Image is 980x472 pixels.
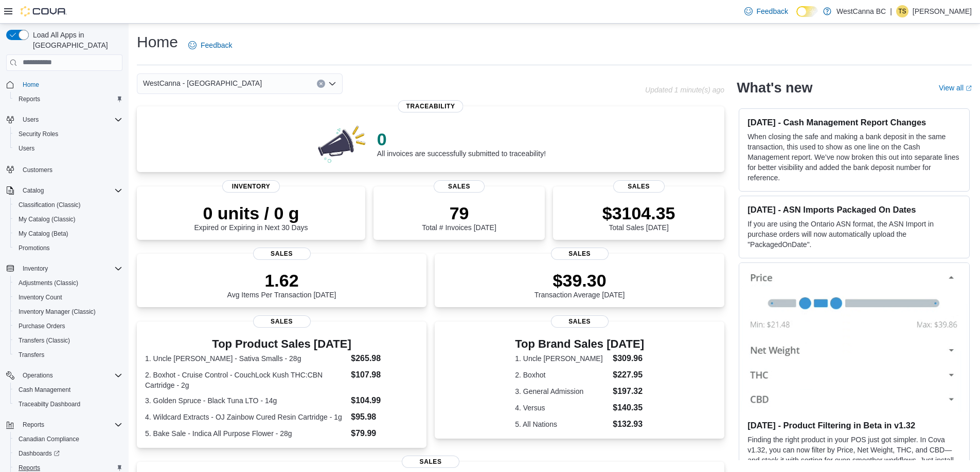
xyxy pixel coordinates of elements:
[14,128,122,140] span: Security Roles
[19,164,57,176] a: Customers
[2,77,127,92] button: Home
[14,349,122,361] span: Transfers
[21,6,67,16] img: Cova
[613,352,644,365] dd: $309.96
[19,262,52,275] button: Inventory
[351,369,418,381] dd: $107.98
[2,112,127,127] button: Users
[896,5,908,17] div: Timothy Simpson
[184,35,236,55] a: Feedback
[836,5,886,17] p: WestCanna BC
[19,400,80,408] span: Traceabilty Dashboard
[10,432,127,446] button: Canadian Compliance
[19,464,40,472] span: Reports
[747,204,961,215] h3: [DATE] - ASN Imports Packaged On Dates
[14,93,122,105] span: Reports
[740,1,792,22] a: Feedback
[14,306,122,318] span: Inventory Manager (Classic)
[515,386,609,397] dt: 3. General Admission
[19,144,34,153] span: Users
[19,449,60,458] span: Dashboards
[19,215,76,223] span: My Catalog (Classic)
[645,86,724,94] p: Updated 1 minute(s) ago
[23,81,39,89] span: Home
[2,418,127,432] button: Reports
[10,226,127,241] button: My Catalog (Beta)
[551,315,609,328] span: Sales
[796,17,797,17] span: Dark Mode
[747,219,961,250] p: If you are using the Ontario ASN format, the ASN Import in purchase orders will now automatically...
[19,419,48,431] button: Reports
[402,456,459,468] span: Sales
[145,428,347,439] dt: 5. Bake Sale - Indica All Purpose Flower - 28g
[143,77,262,89] span: WestCanna - [GEOGRAPHIC_DATA]
[10,333,127,348] button: Transfers (Classic)
[19,114,43,126] button: Users
[222,180,280,193] span: Inventory
[19,184,48,197] button: Catalog
[19,293,62,301] span: Inventory Count
[19,130,58,138] span: Security Roles
[10,305,127,319] button: Inventory Manager (Classic)
[2,261,127,276] button: Inventory
[377,129,546,158] div: All invoices are successfully submitted to traceability!
[23,265,48,273] span: Inventory
[19,351,44,359] span: Transfers
[14,142,39,155] a: Users
[14,306,100,318] a: Inventory Manager (Classic)
[14,213,122,225] span: My Catalog (Classic)
[14,433,122,445] span: Canadian Compliance
[10,319,127,333] button: Purchase Orders
[351,427,418,440] dd: $79.99
[317,80,325,88] button: Clear input
[602,203,675,223] p: $3104.35
[10,276,127,290] button: Adjustments (Classic)
[10,290,127,305] button: Inventory Count
[227,270,336,291] p: 1.62
[913,5,972,17] p: [PERSON_NAME]
[14,291,122,304] span: Inventory Count
[757,6,788,16] span: Feedback
[10,383,127,397] button: Cash Management
[14,447,64,460] a: Dashboards
[515,353,609,364] dt: 1. Uncle [PERSON_NAME]
[19,369,57,382] button: Operations
[23,166,52,174] span: Customers
[2,368,127,383] button: Operations
[515,403,609,413] dt: 4. Versus
[14,349,48,361] a: Transfers
[10,348,127,362] button: Transfers
[145,412,347,422] dt: 4. Wildcard Extracts - OJ Zainbow Cured Resin Cartridge - 1g
[515,370,609,380] dt: 2. Boxhot
[14,291,66,304] a: Inventory Count
[14,334,74,347] a: Transfers (Classic)
[253,248,311,260] span: Sales
[328,80,336,88] button: Open list of options
[145,338,418,350] h3: Top Product Sales [DATE]
[351,411,418,423] dd: $95.98
[10,141,127,156] button: Users
[10,241,127,255] button: Promotions
[19,322,65,330] span: Purchase Orders
[737,80,812,96] h2: What's new
[613,385,644,398] dd: $197.32
[145,370,347,390] dt: 2. Boxhot - Cruise Control - CouchLock Kush THC:CBN Cartridge - 2g
[23,186,44,195] span: Catalog
[19,279,78,287] span: Adjustments (Classic)
[14,199,122,211] span: Classification (Classic)
[351,394,418,407] dd: $104.99
[796,6,818,17] input: Dark Mode
[10,446,127,461] a: Dashboards
[14,398,122,410] span: Traceabilty Dashboard
[14,277,82,289] a: Adjustments (Classic)
[2,162,127,177] button: Customers
[534,270,625,291] p: $39.30
[19,78,122,91] span: Home
[23,421,44,429] span: Reports
[14,242,54,254] a: Promotions
[10,198,127,212] button: Classification (Classic)
[422,203,496,232] div: Total # Invoices [DATE]
[898,5,906,17] span: TS
[19,201,81,209] span: Classification (Classic)
[14,447,122,460] span: Dashboards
